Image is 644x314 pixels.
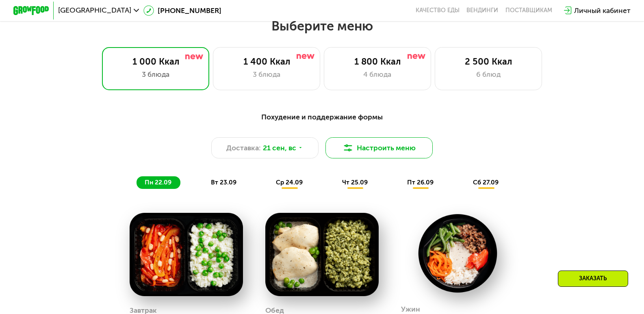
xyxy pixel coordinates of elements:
[325,137,433,159] button: Настроить меню
[226,143,261,153] span: Доставка:
[333,56,422,67] div: 1 800 Ккал
[444,69,533,80] div: 6 блюд
[111,56,200,67] div: 1 000 Ккал
[407,179,434,186] span: пт 26.09
[111,69,200,80] div: 3 блюда
[505,7,552,14] div: поставщикам
[28,18,615,34] h2: Выберите меню
[416,7,460,14] a: Качество еды
[222,56,311,67] div: 1 400 Ккал
[574,5,631,16] div: Личный кабинет
[58,7,131,14] span: [GEOGRAPHIC_DATA]
[558,271,628,287] div: Заказать
[444,56,533,67] div: 2 500 Ккал
[333,69,422,80] div: 4 блюда
[57,112,587,123] div: Похудение и поддержание формы
[473,179,499,186] span: сб 27.09
[143,5,221,16] a: [PHONE_NUMBER]
[222,69,311,80] div: 3 блюда
[263,143,296,153] span: 21 сен, вс
[145,179,171,186] span: пн 22.09
[466,7,498,14] a: Вендинги
[276,179,303,186] span: ср 24.09
[211,179,236,186] span: вт 23.09
[342,179,368,186] span: чт 25.09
